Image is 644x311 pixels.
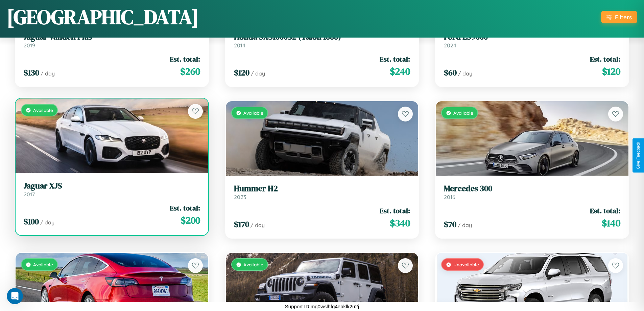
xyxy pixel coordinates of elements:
[380,206,410,216] span: Est. total:
[590,206,620,216] span: Est. total:
[234,67,249,78] span: $ 120
[24,42,35,49] span: 2019
[24,191,35,198] span: 2017
[234,32,410,42] h3: Honda SXS1000S2 (Talon 1000)
[234,194,246,200] span: 2023
[251,70,265,77] span: / day
[170,54,200,64] span: Est. total:
[444,194,455,200] span: 2016
[40,219,54,226] span: / day
[444,67,457,78] span: $ 60
[24,216,39,227] span: $ 100
[24,67,39,78] span: $ 130
[444,32,620,49] a: Ford LS90002024
[636,142,641,169] div: Give Feedback
[602,65,620,78] span: $ 120
[458,70,472,77] span: / day
[7,288,23,304] iframe: Intercom live chat
[453,262,479,267] span: Unavailable
[234,219,249,230] span: $ 170
[234,184,410,200] a: Hummer H22023
[601,11,637,23] button: Filters
[444,219,456,230] span: $ 70
[285,302,359,311] p: Support ID: mg0wslhfg4ebklk2u2j
[380,54,410,64] span: Est. total:
[41,70,55,77] span: / day
[390,65,410,78] span: $ 240
[24,181,200,198] a: Jaguar XJS2017
[390,216,410,230] span: $ 340
[444,42,456,49] span: 2024
[251,222,265,228] span: / day
[444,184,620,194] h3: Mercedes 300
[234,42,245,49] span: 2014
[33,262,53,267] span: Available
[24,181,200,191] h3: Jaguar XJS
[243,262,263,267] span: Available
[24,32,200,49] a: Jaguar Vanden Plas2019
[234,32,410,49] a: Honda SXS1000S2 (Talon 1000)2014
[33,107,53,113] span: Available
[453,110,473,116] span: Available
[170,203,200,213] span: Est. total:
[243,110,263,116] span: Available
[234,184,410,194] h3: Hummer H2
[7,3,199,31] h1: [GEOGRAPHIC_DATA]
[181,214,200,227] span: $ 200
[458,222,472,228] span: / day
[444,184,620,200] a: Mercedes 3002016
[615,14,632,21] div: Filters
[180,65,200,78] span: $ 260
[602,216,620,230] span: $ 140
[590,54,620,64] span: Est. total:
